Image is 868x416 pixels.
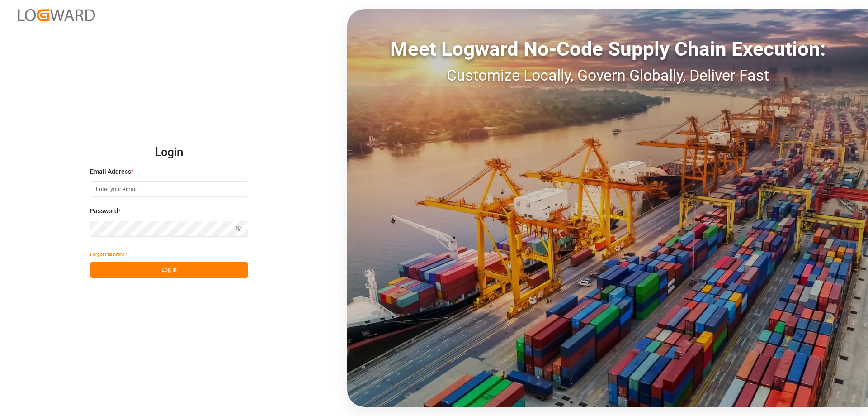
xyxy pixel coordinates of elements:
[90,138,248,167] h2: Login
[18,9,95,21] img: Logward_new_orange.png
[90,167,131,177] span: Email Address
[90,181,248,197] input: Enter your email
[347,34,868,64] div: Meet Logward No-Code Supply Chain Execution:
[347,64,868,87] div: Customize Locally, Govern Globally, Deliver Fast
[90,246,127,262] button: Forgot Password?
[90,206,118,216] span: Password
[90,262,248,278] button: Log In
